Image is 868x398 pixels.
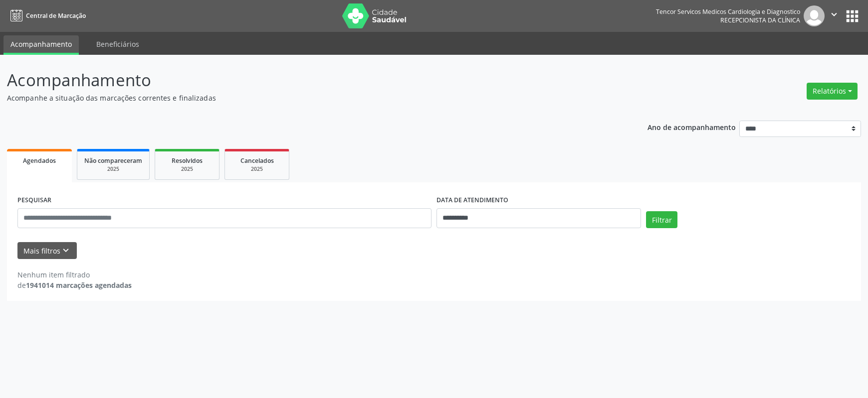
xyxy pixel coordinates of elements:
[844,7,861,25] button: apps
[7,93,605,103] p: Acompanhe a situação das marcações correntes e finalizadas
[89,35,146,53] a: Beneficiários
[162,165,212,173] div: 2025
[825,5,844,26] button: 
[7,7,86,24] a: Central de Marcação
[829,9,840,20] i: 
[436,193,508,208] label: DATA DE ATENDIMENTO
[172,156,203,165] span: Resolvidos
[23,156,56,165] span: Agendados
[648,121,736,133] p: Ano de acompanhamento
[17,193,51,208] label: PESQUISAR
[804,5,825,26] img: img
[7,68,605,93] p: Acompanhamento
[17,242,77,260] button: Mais filtroskeyboard_arrow_down
[26,280,132,290] strong: 1941014 marcações agendadas
[60,245,71,256] i: keyboard_arrow_down
[720,16,800,24] span: Recepcionista da clínica
[3,35,79,55] a: Acompanhamento
[26,11,86,20] span: Central de Marcação
[656,7,800,16] div: Tencor Servicos Medicos Cardiologia e Diagnostico
[84,165,142,173] div: 2025
[232,165,282,173] div: 2025
[84,156,142,165] span: Não compareceram
[17,280,132,290] div: de
[807,83,858,100] button: Relatórios
[240,156,274,165] span: Cancelados
[17,269,132,280] div: Nenhum item filtrado
[646,211,677,228] button: Filtrar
